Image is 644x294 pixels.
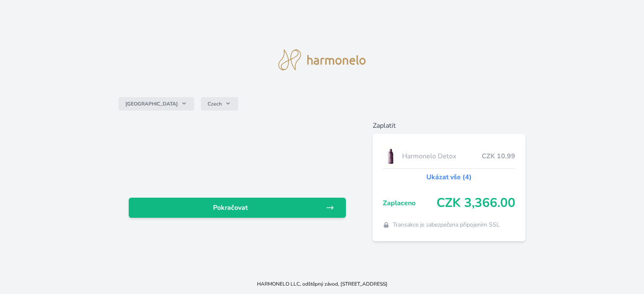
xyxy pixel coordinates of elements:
[278,49,366,70] img: logo.svg
[393,221,500,229] span: Transakce je zabezpečena připojením SSL
[436,196,515,211] span: CZK 3,366.00
[129,198,346,218] a: Pokračovat
[402,151,482,161] span: Harmonelo Detox
[383,198,436,208] span: Zaplaceno
[135,203,326,213] span: Pokračovat
[373,121,525,131] h6: Zaplatit
[383,146,399,167] img: DETOX_se_stinem_x-lo.jpg
[119,97,194,111] button: [GEOGRAPHIC_DATA]
[201,97,238,111] button: Czech
[482,151,515,161] span: CZK 10.99
[426,172,472,182] a: Ukázat vše (4)
[125,101,178,107] span: [GEOGRAPHIC_DATA]
[208,101,222,107] span: Czech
